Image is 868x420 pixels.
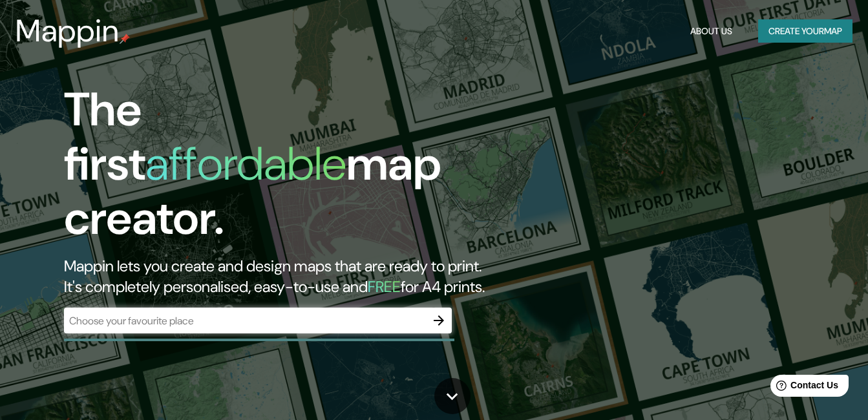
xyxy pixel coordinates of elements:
[753,370,854,406] iframe: Help widget launcher
[64,256,498,297] h2: Mappin lets you create and design maps that are ready to print. It's completely personalised, eas...
[120,34,130,44] img: mappin-pin
[145,134,346,194] h1: affordable
[64,83,498,256] h1: The first map creator.
[758,19,852,43] button: Create yourmap
[16,13,120,49] h3: Mappin
[685,19,737,43] button: About Us
[368,277,401,297] h5: FREE
[64,313,426,328] input: Choose your favourite place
